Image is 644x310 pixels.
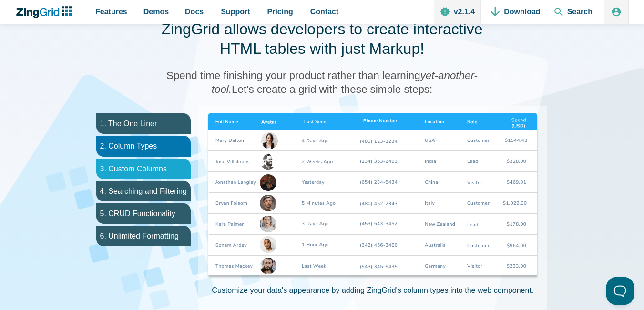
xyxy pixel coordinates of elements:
span: Docs [185,5,204,18]
span: Demos [143,5,169,18]
li: 6. Unlimited Formatting [96,226,191,246]
span: Features [95,5,127,18]
span: Support [221,5,250,18]
h2: ZingGrid allows developers to create interactive HTML tables with just Markup! [155,20,489,59]
li: 1. The One Liner [96,113,191,134]
a: ZingChart Logo. Click to return to the homepage [15,6,77,18]
li: 5. CRUD Functionality [96,203,191,224]
li: 3. Custom Columns [96,159,191,179]
h3: Spend time finishing your product rather than learning Let's create a grid with these simple steps: [155,69,489,96]
p: Customize your data's appearance by adding ZingGrid's column types into the web component. [212,284,533,297]
li: 2. Column Types [96,136,191,156]
span: Contact [310,5,339,18]
li: 4. Searching and Filtering [96,181,191,201]
iframe: Toggle Customer Support [606,277,634,305]
span: Pricing [267,5,293,18]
